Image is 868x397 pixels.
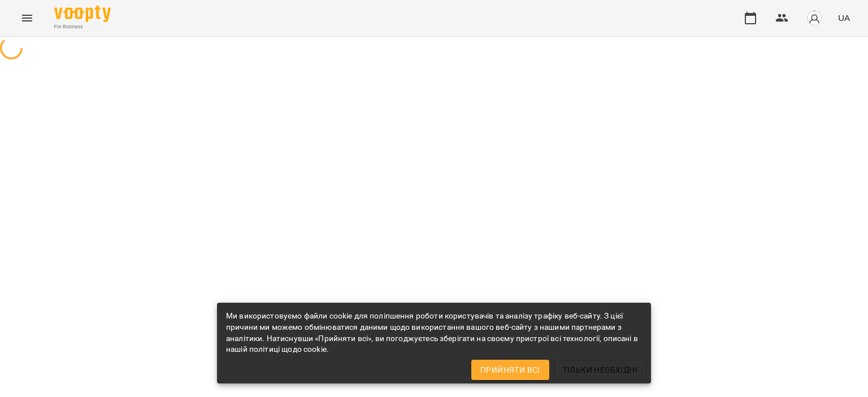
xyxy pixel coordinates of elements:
[806,10,822,26] img: avatar_s.png
[14,5,41,32] button: Menu
[54,23,111,30] span: For Business
[834,7,854,28] button: UA
[838,12,850,24] span: UA
[54,6,111,22] img: Voopty Logo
